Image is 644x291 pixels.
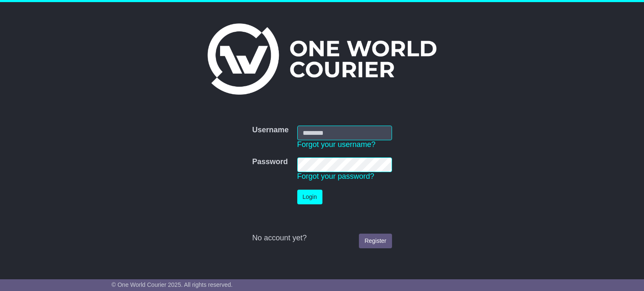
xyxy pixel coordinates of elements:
[208,23,436,95] img: One World
[252,126,288,135] label: Username
[112,281,233,288] span: © One World Courier 2025. All rights reserved.
[359,234,392,248] a: Register
[252,157,288,167] label: Password
[252,234,392,243] div: No account yet?
[297,190,322,204] button: Login
[297,140,376,149] a: Forgot your username?
[297,172,374,180] a: Forgot your password?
